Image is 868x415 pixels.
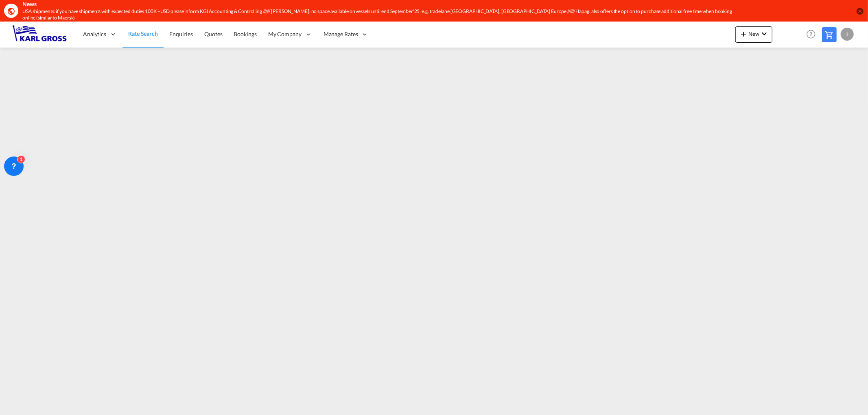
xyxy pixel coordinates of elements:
a: Rate Search [122,21,164,48]
span: Bookings [234,30,257,37]
div: USA shipments: if you have shipments with expected duties 100K +USD please inform KGI Accounting ... [22,8,735,22]
span: Help [804,27,818,41]
img: 3269c73066d711f095e541db4db89301.png [12,25,67,43]
div: I [841,28,854,41]
md-icon: icon-plus 400-fg [739,29,748,39]
md-icon: icon-chevron-down [759,29,769,39]
span: New [739,30,769,37]
div: Analytics [77,21,122,48]
span: Rate Search [128,30,158,37]
div: Help [804,27,822,42]
div: Manage Rates [318,21,374,48]
button: icon-plus 400-fgNewicon-chevron-down [735,26,772,43]
a: Enquiries [164,21,199,48]
span: Quotes [204,30,222,37]
div: My Company [262,21,318,48]
md-icon: icon-earth [7,7,15,15]
span: Enquiries [169,30,193,37]
span: My Company [268,30,302,38]
span: Manage Rates [324,30,358,38]
a: Bookings [228,21,262,48]
button: icon-close-circle [856,7,864,15]
span: Analytics [83,30,106,38]
a: Quotes [199,21,228,48]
